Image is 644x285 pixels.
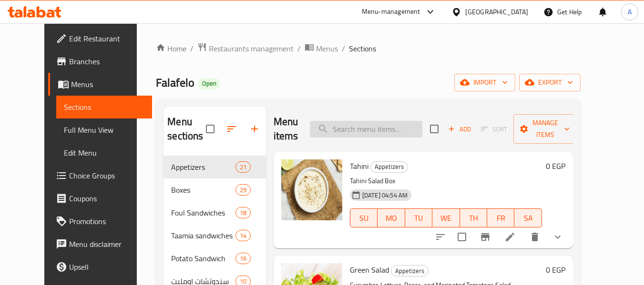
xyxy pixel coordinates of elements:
[432,208,460,227] button: WE
[391,265,429,276] div: Appetizers
[56,118,152,141] a: Full Menu View
[69,193,144,204] span: Coupons
[546,159,565,173] h6: 0 EGP
[48,210,152,233] a: Promotions
[200,119,220,139] span: Select all sections
[362,6,420,18] div: Menu-management
[48,187,152,210] a: Coupons
[235,253,251,264] div: items
[69,170,144,181] span: Choice Groups
[64,101,144,113] span: Sections
[69,33,144,44] span: Edit Restaurant
[514,208,542,227] button: SA
[546,226,569,248] button: show more
[405,208,432,227] button: TU
[236,186,250,195] span: 29
[518,211,538,225] span: SA
[164,201,266,224] div: Foul Sandwiches18
[48,73,152,96] a: Menus
[475,122,513,137] span: Select section first
[164,178,266,201] div: Boxes29
[235,207,251,218] div: items
[56,141,152,164] a: Edit Menu
[171,207,235,218] span: Foul Sandwiches
[164,224,266,247] div: Taamia sandwiches14
[71,79,144,90] span: Menus
[454,74,515,91] button: import
[523,226,546,248] button: delete
[487,208,514,227] button: FR
[305,42,338,55] a: Menus
[236,231,250,240] span: 14
[220,118,243,140] span: Sort sections
[370,161,408,173] div: Appetizers
[64,147,144,158] span: Edit Menu
[69,216,144,227] span: Promotions
[462,77,508,88] span: import
[156,72,194,93] span: Falafelo
[350,159,368,173] span: Tahini
[546,263,565,276] h6: 0 EGP
[69,238,144,250] span: Menu disclaimer
[444,122,475,137] button: Add
[391,265,428,276] span: Appetizers
[236,254,250,263] span: 16
[297,43,301,54] li: /
[236,208,250,217] span: 18
[464,211,483,225] span: TH
[628,7,632,17] span: A
[378,208,405,227] button: MO
[171,161,235,173] span: Appetizers
[552,231,563,243] svg: Show Choices
[274,115,298,143] h2: Menu items
[316,43,338,54] span: Menus
[48,27,152,50] a: Edit Restaurant
[436,211,456,225] span: WE
[190,43,194,54] li: /
[491,211,511,225] span: FR
[354,211,374,225] span: SU
[424,119,444,139] span: Select section
[209,43,294,54] span: Restaurants management
[465,7,528,17] div: [GEOGRAPHIC_DATA]
[342,43,345,54] li: /
[64,124,144,136] span: Full Menu View
[349,43,376,54] span: Sections
[69,261,144,273] span: Upsell
[243,118,266,140] button: Add section
[171,253,235,264] span: Potato Sandwich
[350,175,542,187] p: Tahini Salad Box
[56,96,152,118] a: Sections
[504,231,516,243] a: Edit menu item
[197,42,294,55] a: Restaurants management
[236,163,250,172] span: 21
[235,184,251,196] div: items
[358,191,411,200] span: [DATE] 04:54 AM
[460,208,487,227] button: TH
[429,226,452,248] button: sort-choices
[164,156,266,178] div: Appetizers21
[310,121,422,138] input: search
[198,78,220,89] div: Open
[48,256,152,278] a: Upsell
[171,230,235,241] span: Taamia sandwiches
[474,226,497,248] button: Branch-specific-item
[48,164,152,187] a: Choice Groups
[48,50,152,73] a: Branches
[527,77,573,88] span: export
[521,117,570,141] span: Manage items
[452,227,472,247] span: Select to update
[235,161,251,173] div: items
[48,233,152,256] a: Menu disclaimer
[447,124,472,135] span: Add
[156,42,581,55] nav: breadcrumb
[164,247,266,270] div: Potato Sandwich16
[381,211,401,225] span: MO
[350,263,389,277] span: Green Salad
[371,161,408,172] span: Appetizers
[171,184,235,196] span: Boxes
